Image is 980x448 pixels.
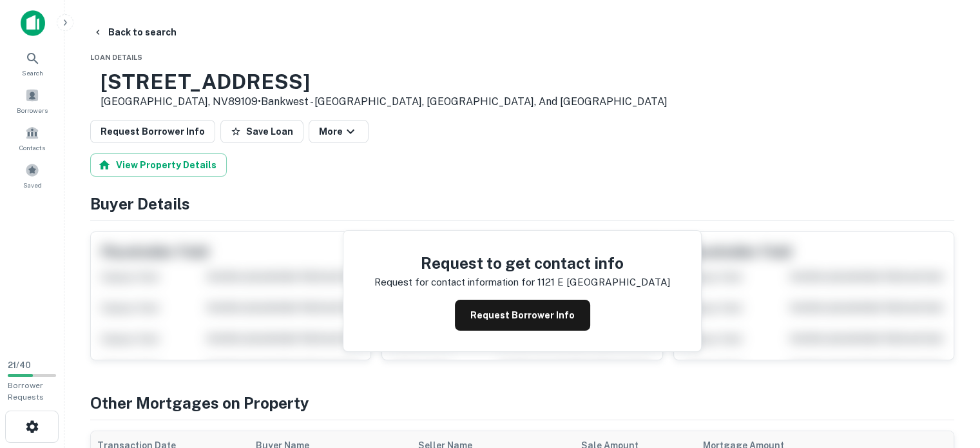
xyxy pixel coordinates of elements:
[19,142,45,153] span: Contacts
[90,120,215,143] button: Request Borrower Info
[90,192,954,215] h4: Buyer Details
[537,275,670,290] p: 1121 e [GEOGRAPHIC_DATA]
[374,251,670,275] h4: Request to get contact info
[22,68,43,78] span: Search
[21,10,45,36] img: capitalize-icon.png
[8,381,44,402] span: Borrower Requests
[90,54,142,61] span: Loan Details
[916,345,980,407] iframe: Chat Widget
[101,94,668,110] p: [GEOGRAPHIC_DATA], NV89109 •
[8,360,31,370] span: 21 / 40
[455,300,590,331] button: Request Borrower Info
[101,70,668,94] h3: [STREET_ADDRESS]
[374,275,535,290] p: Request for contact information for
[23,180,42,190] span: Saved
[90,153,227,177] button: View Property Details
[261,95,668,108] a: Bankwest - [GEOGRAPHIC_DATA], [GEOGRAPHIC_DATA], And [GEOGRAPHIC_DATA]
[309,120,369,143] button: More
[4,121,61,155] a: Contacts
[4,158,61,193] a: Saved
[220,120,303,143] button: Save Loan
[90,391,954,414] h4: Other Mortgages on Property
[17,105,48,115] span: Borrowers
[88,21,182,44] button: Back to search
[4,46,61,81] a: Search
[4,83,61,118] a: Borrowers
